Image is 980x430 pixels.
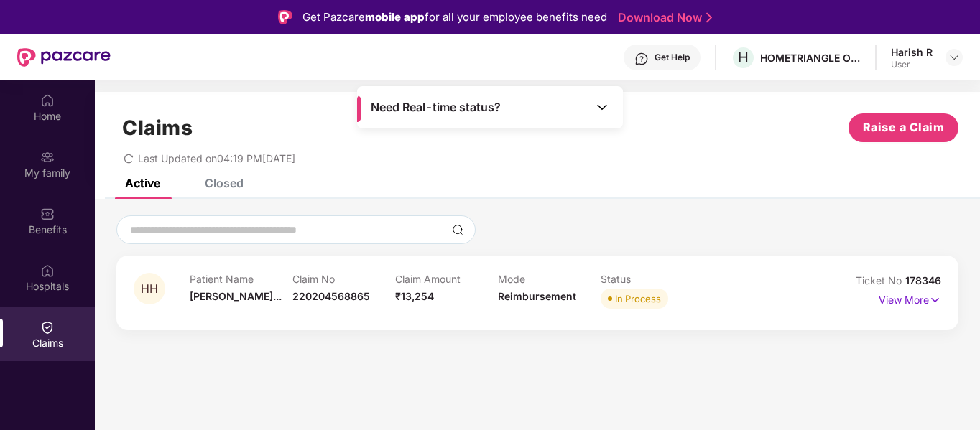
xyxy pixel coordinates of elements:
[278,10,292,24] img: Logo
[634,52,649,66] img: svg+xml;base64,PHN2ZyBpZD0iSGVscC0zMngzMiIgeG1sbnM9Imh0dHA6Ly93d3cudzMub3JnLzIwMDAvc3ZnIiB3aWR0aD...
[124,152,134,164] span: redo
[395,273,498,285] p: Claim Amount
[601,273,703,285] p: Status
[618,10,708,25] a: Download Now
[17,48,111,67] img: New Pazcare Logo
[395,290,434,302] span: ₹13,254
[891,45,933,59] div: Harish R
[760,51,861,65] div: HOMETRIANGLE ONLINE SERVICES PRIVATE LIMITED
[655,52,690,63] div: Get Help
[302,9,607,26] div: Get Pazcare for all your employee benefits need
[190,290,282,302] span: [PERSON_NAME]...
[122,116,193,140] h1: Claims
[595,100,609,114] img: Toggle Icon
[498,273,601,285] p: Mode
[738,49,749,66] span: H
[371,100,501,115] span: Need Real-time status?
[452,224,463,235] img: svg+xml;base64,PHN2ZyBpZD0iU2VhcmNoLTMyeDMyIiB4bWxucz0iaHR0cDovL3d3dy53My5vcmcvMjAwMC9zdmciIHdpZH...
[863,118,945,136] span: Raise a Claim
[190,273,292,285] p: Patient Name
[948,52,960,63] img: svg+xml;base64,PHN2ZyBpZD0iRHJvcGRvd24tMzJ4MzIiIHhtbG5zPSJodHRwOi8vd3d3LnczLm9yZy8yMDAwL3N2ZyIgd2...
[40,320,55,335] img: svg+xml;base64,PHN2ZyBpZD0iQ2xhaW0iIHhtbG5zPSJodHRwOi8vd3d3LnczLm9yZy8yMDAwL3N2ZyIgd2lkdGg9IjIwIi...
[891,59,933,70] div: User
[365,10,425,24] strong: mobile app
[849,113,958,142] button: Raise a Claim
[929,292,941,308] img: svg+xml;base64,PHN2ZyB4bWxucz0iaHR0cDovL3d3dy53My5vcmcvMjAwMC9zdmciIHdpZHRoPSIxNyIgaGVpZ2h0PSIxNy...
[40,93,55,108] img: svg+xml;base64,PHN2ZyBpZD0iSG9tZSIgeG1sbnM9Imh0dHA6Ly93d3cudzMub3JnLzIwMDAvc3ZnIiB3aWR0aD0iMjAiIG...
[905,274,941,286] span: 178346
[292,273,395,285] p: Claim No
[125,176,160,190] div: Active
[205,176,244,190] div: Closed
[40,150,55,164] img: svg+xml;base64,PHN2ZyB3aWR0aD0iMjAiIGhlaWdodD0iMjAiIHZpZXdCb3g9IjAgMCAyMCAyMCIgZmlsbD0ibm9uZSIgeG...
[292,290,370,302] span: 220204568865
[138,152,295,164] span: Last Updated on 04:19 PM[DATE]
[141,283,158,295] span: HH
[615,291,661,306] div: In Process
[706,10,712,25] img: Stroke
[40,263,55,278] img: svg+xml;base64,PHN2ZyBpZD0iSG9zcGl0YWxzIiB4bWxucz0iaHR0cDovL3d3dy53My5vcmcvMjAwMC9zdmciIHdpZHRoPS...
[498,290,576,302] span: Reimbursement
[856,274,905,286] span: Ticket No
[40,207,55,221] img: svg+xml;base64,PHN2ZyBpZD0iQmVuZWZpdHMiIHhtbG5zPSJodHRwOi8vd3d3LnczLm9yZy8yMDAwL3N2ZyIgd2lkdGg9Ij...
[879,289,941,308] p: View More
